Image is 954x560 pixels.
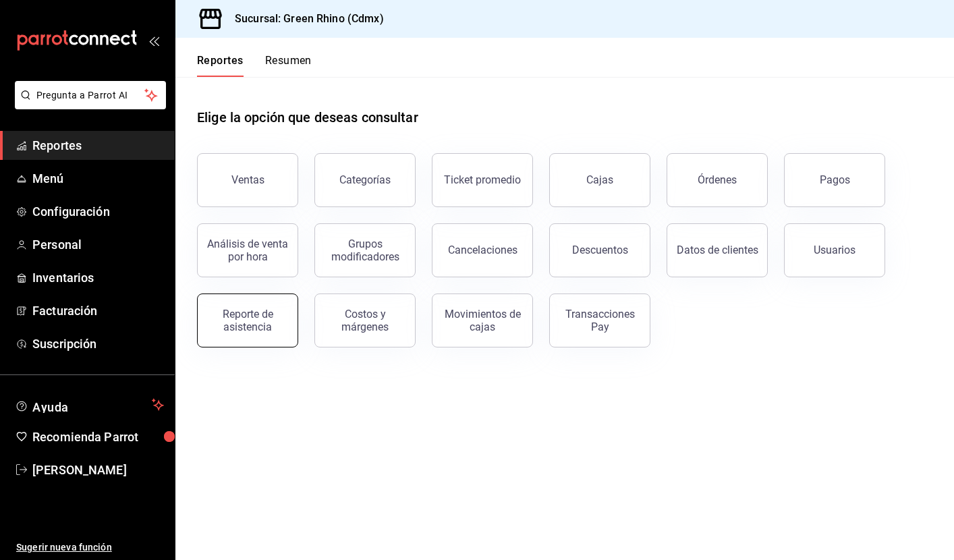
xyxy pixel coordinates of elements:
[32,335,164,353] span: Suscripción
[323,237,407,263] div: Grupos modificadores
[32,202,164,221] span: Configuración
[32,169,164,188] span: Menú
[677,244,758,256] div: Datos de clientes
[698,173,737,186] div: Órdenes
[32,428,164,446] span: Recomienda Parrot
[586,172,614,188] div: Cajas
[667,223,768,277] button: Datos de clientes
[441,308,524,333] div: Movimientos de cajas
[784,223,885,277] button: Usuarios
[314,153,416,207] button: Categorías
[784,153,885,207] button: Pagos
[32,397,146,413] span: Ayuda
[32,235,164,254] span: Personal
[558,308,642,333] div: Transacciones Pay
[814,244,855,256] div: Usuarios
[224,11,384,27] h3: Sucursal: Green Rhino (Cdmx)
[32,461,164,479] span: [PERSON_NAME]
[206,237,289,263] div: Análisis de venta por hora
[339,173,391,186] div: Categorías
[197,223,298,277] button: Análisis de venta por hora
[15,81,166,109] button: Pregunta a Parrot AI
[197,153,298,207] button: Ventas
[32,302,164,320] span: Facturación
[197,54,312,77] div: navigation tabs
[197,107,418,128] h1: Elige la opción que deseas consultar
[549,153,650,207] a: Cajas
[432,293,533,347] button: Movimientos de cajas
[231,173,264,186] div: Ventas
[314,293,416,347] button: Costos y márgenes
[197,54,244,77] button: Reportes
[16,540,164,555] span: Sugerir nueva función
[572,244,628,256] div: Descuentos
[549,293,650,347] button: Transacciones Pay
[667,153,768,207] button: Órdenes
[432,153,533,207] button: Ticket promedio
[820,173,850,186] div: Pagos
[265,54,312,77] button: Resumen
[323,308,407,333] div: Costos y márgenes
[32,269,164,287] span: Inventarios
[314,223,416,277] button: Grupos modificadores
[206,308,289,333] div: Reporte de asistencia
[444,173,521,186] div: Ticket promedio
[9,98,166,112] a: Pregunta a Parrot AI
[448,244,517,256] div: Cancelaciones
[432,223,533,277] button: Cancelaciones
[32,136,164,155] span: Reportes
[549,223,650,277] button: Descuentos
[36,88,145,103] span: Pregunta a Parrot AI
[148,35,159,46] button: open_drawer_menu
[197,293,298,347] button: Reporte de asistencia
